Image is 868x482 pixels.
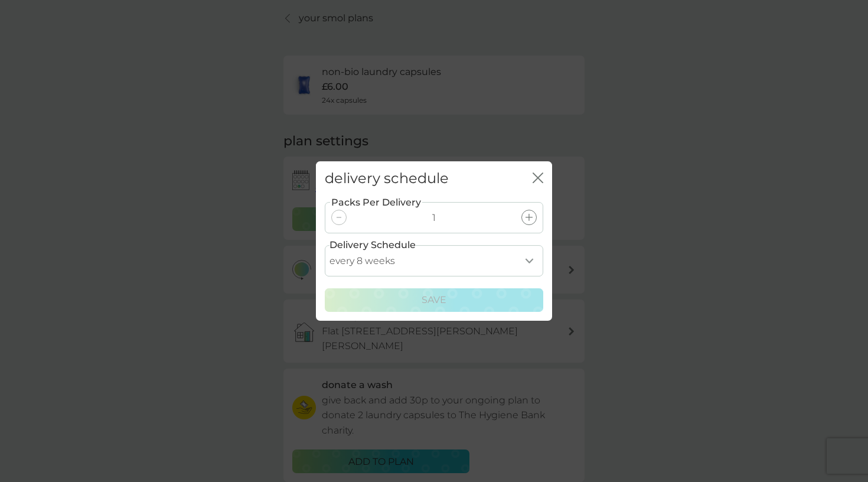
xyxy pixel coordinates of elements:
label: Packs Per Delivery [330,195,422,210]
button: Save [325,288,543,312]
p: 1 [432,210,436,226]
h2: delivery schedule [325,170,449,187]
label: Delivery Schedule [329,237,416,253]
p: Save [422,292,446,308]
button: close [533,172,543,185]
